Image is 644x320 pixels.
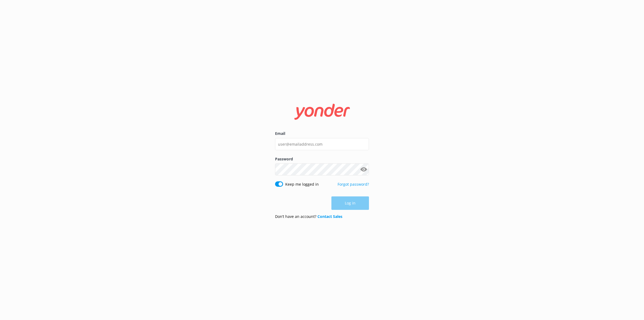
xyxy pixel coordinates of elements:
[275,214,342,220] p: Don’t have an account?
[358,164,369,175] button: Show password
[285,181,319,187] label: Keep me logged in
[338,182,369,187] a: Forgot password?
[275,156,369,162] label: Password
[275,131,369,136] label: Email
[317,214,342,219] a: Contact Sales
[275,138,369,150] input: user@emailaddress.com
